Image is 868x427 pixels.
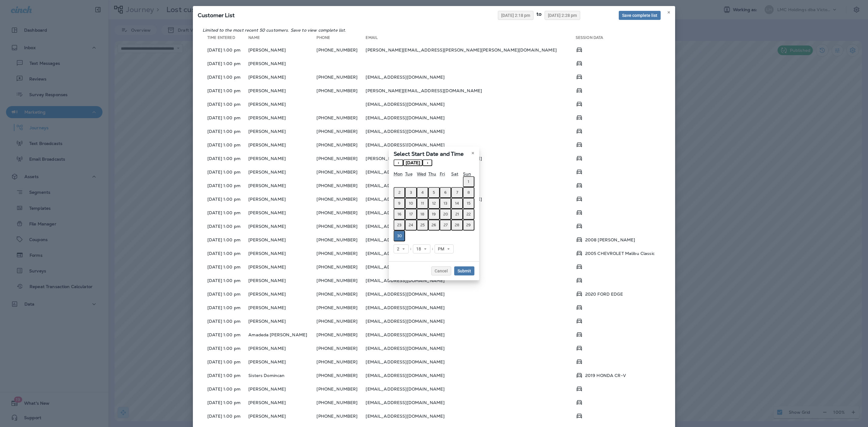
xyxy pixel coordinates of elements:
[428,187,440,198] button: June 5, 2025
[432,212,436,217] abbr: June 19, 2025
[444,223,448,228] abbr: June 27, 2025
[451,198,463,209] button: June 14, 2025
[430,244,435,253] div: :
[440,198,451,209] button: June 13, 2025
[405,187,417,198] button: June 3, 2025
[423,159,432,166] button: ›
[405,209,417,220] button: June 17, 2025
[435,269,448,273] span: Cancel
[413,244,430,253] button: 18
[433,190,435,195] abbr: June 5, 2025
[463,209,474,220] button: June 22, 2025
[438,246,447,252] span: PM
[467,190,470,195] abbr: June 8, 2025
[444,201,447,206] abbr: June 13, 2025
[403,159,423,166] button: [DATE]
[467,212,471,217] abbr: June 22, 2025
[463,198,474,209] button: June 15, 2025
[405,171,412,177] abbr: Tuesday
[394,220,405,231] button: June 23, 2025
[428,209,440,220] button: June 19, 2025
[409,223,413,228] abbr: June 24, 2025
[455,212,459,217] abbr: June 21, 2025
[444,190,447,195] abbr: June 6, 2025
[468,179,469,184] abbr: June 1, 2025
[406,160,420,165] span: [DATE]
[458,269,471,273] span: Submit
[394,187,405,198] button: June 2, 2025
[435,244,454,253] button: PM
[463,187,474,198] button: June 8, 2025
[440,171,445,177] abbr: Friday
[398,212,401,217] abbr: June 16, 2025
[417,171,426,177] abbr: Wednesday
[417,220,428,231] button: June 25, 2025
[410,190,412,195] abbr: June 3, 2025
[389,147,479,159] div: Select Start Date and Time
[409,201,413,206] abbr: June 10, 2025
[405,198,417,209] button: June 10, 2025
[417,209,428,220] button: June 18, 2025
[440,187,451,198] button: June 6, 2025
[394,209,405,220] button: June 16, 2025
[467,201,470,206] abbr: June 15, 2025
[455,201,459,206] abbr: June 14, 2025
[454,266,474,275] button: Submit
[466,223,471,228] abbr: June 29, 2025
[443,212,448,217] abbr: June 20, 2025
[455,223,459,228] abbr: June 28, 2025
[394,171,403,177] abbr: Monday
[463,220,474,231] button: June 29, 2025
[428,198,440,209] button: June 12, 2025
[431,266,451,275] button: Cancel
[421,201,424,206] abbr: June 11, 2025
[451,220,463,231] button: June 28, 2025
[397,223,401,228] abbr: June 23, 2025
[451,209,463,220] button: June 21, 2025
[456,190,458,195] abbr: June 7, 2025
[394,198,405,209] button: June 9, 2025
[409,244,413,253] div: :
[394,244,409,253] button: 2
[463,176,474,187] button: June 1, 2025
[463,171,471,177] abbr: Sunday
[394,231,405,241] button: June 30, 2025
[405,220,417,231] button: June 24, 2025
[398,201,401,206] abbr: June 9, 2025
[432,223,436,228] abbr: June 26, 2025
[440,209,451,220] button: June 20, 2025
[428,171,436,177] abbr: Thursday
[421,190,424,195] abbr: June 4, 2025
[417,198,428,209] button: June 11, 2025
[451,187,463,198] button: June 7, 2025
[397,246,402,252] span: 2
[432,201,436,206] abbr: June 12, 2025
[416,246,423,252] span: 18
[397,234,402,238] abbr: June 30, 2025
[394,159,403,166] button: ‹
[417,187,428,198] button: June 4, 2025
[420,223,425,228] abbr: June 25, 2025
[440,220,451,231] button: June 27, 2025
[451,171,458,177] abbr: Saturday
[428,220,440,231] button: June 26, 2025
[398,190,401,195] abbr: June 2, 2025
[409,212,413,217] abbr: June 17, 2025
[420,212,424,217] abbr: June 18, 2025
